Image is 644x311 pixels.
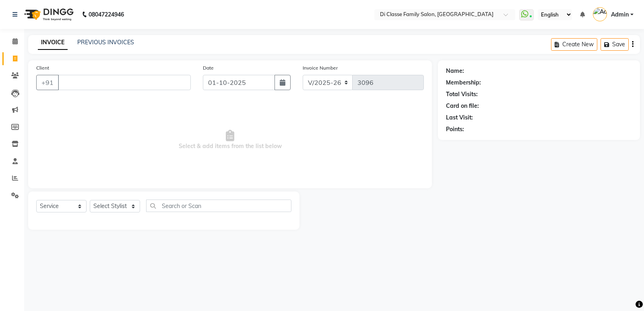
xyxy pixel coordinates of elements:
label: Date [203,64,214,72]
img: logo [21,3,76,26]
div: Total Visits: [446,90,478,99]
label: Client [36,64,49,72]
div: Name: [446,67,464,75]
a: INVOICE [38,35,68,50]
div: Last Visit: [446,113,473,122]
div: Membership: [446,78,481,87]
button: +91 [36,75,59,90]
div: Card on file: [446,102,479,110]
button: Create New [551,38,597,51]
button: Save [601,38,629,51]
img: Admin [593,7,607,21]
div: Points: [446,125,464,134]
a: PREVIOUS INVOICES [77,39,134,46]
span: Admin [611,10,629,19]
input: Search by Name/Mobile/Email/Code [58,75,191,90]
span: Select & add items from the list below [36,100,424,180]
b: 08047224946 [89,3,124,26]
label: Invoice Number [303,64,338,72]
input: Search or Scan [146,200,291,212]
